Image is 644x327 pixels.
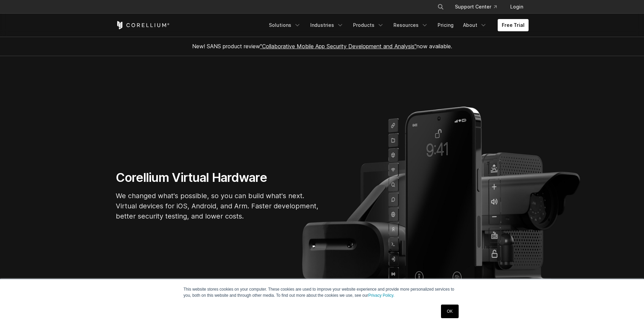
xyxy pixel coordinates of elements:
p: We changed what's possible, so you can build what's next. Virtual devices for iOS, Android, and A... [116,191,319,221]
a: Corellium Home [116,21,170,29]
span: New! SANS product review now available. [192,43,452,50]
a: Resources [389,19,432,31]
a: Pricing [434,19,458,31]
a: Privacy Policy. [368,293,394,298]
a: Industries [306,19,348,31]
button: Search [435,1,447,13]
a: OK [441,305,458,318]
h1: Corellium Virtual Hardware [116,170,319,185]
a: Login [505,1,529,13]
a: Support Center [449,1,502,13]
a: Free Trial [498,19,529,31]
p: This website stores cookies on your computer. These cookies are used to improve your website expe... [184,286,461,298]
a: "Collaborative Mobile App Security Development and Analysis" [260,43,417,50]
div: Navigation Menu [265,19,529,31]
a: Products [349,19,388,31]
a: Solutions [265,19,305,31]
div: Navigation Menu [429,1,529,13]
a: About [459,19,491,31]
